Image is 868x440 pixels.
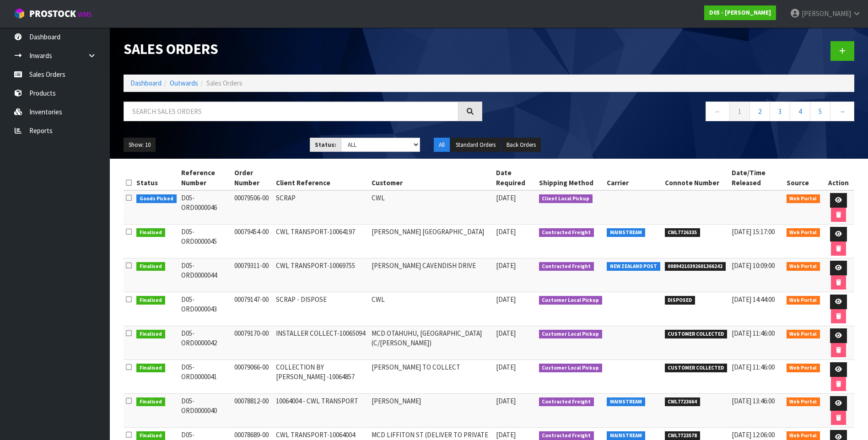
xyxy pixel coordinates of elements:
span: Finalised [136,364,165,373]
span: [PERSON_NAME] [802,9,851,18]
span: Finalised [136,397,165,407]
td: D05-ORD0000042 [179,326,232,360]
th: Source [784,166,823,190]
span: Web Portal [787,262,820,271]
td: 10064004 - CWL TRANSPORT [274,394,369,428]
span: CWL7723664 [665,397,701,407]
span: [DATE] 14:44:00 [732,295,775,304]
td: INSTALLER COLLECT-10065094 [274,326,369,360]
a: 1 [729,102,750,121]
td: 00079454-00 [232,225,274,258]
span: [DATE] 13:46:00 [732,397,775,405]
span: [DATE] 11:46:00 [732,363,775,371]
td: [PERSON_NAME] CAVENDISH DRIVE [369,258,494,292]
input: Search sales orders [124,102,458,121]
button: All [434,138,450,152]
th: Shipping Method [537,166,605,190]
td: CWL [369,190,494,225]
td: D05-ORD0000041 [179,360,232,394]
span: Customer Local Pickup [539,364,603,373]
span: [DATE] [496,227,516,236]
span: Web Portal [787,330,820,339]
td: 00079506-00 [232,190,274,225]
strong: Status: [315,141,336,149]
span: Finalised [136,330,165,339]
a: ← [706,102,730,121]
td: D05-ORD0000046 [179,190,232,225]
span: Contracted Freight [539,262,594,271]
span: CUSTOMER COLLECTED [665,330,728,339]
td: SCRAP [274,190,369,225]
a: Dashboard [130,79,162,87]
span: [DATE] [496,295,516,304]
td: D05-ORD0000040 [179,394,232,428]
nav: Page navigation [496,102,855,124]
span: CUSTOMER COLLECTED [665,364,728,373]
th: Order Number [232,166,274,190]
td: [PERSON_NAME] [369,394,494,428]
img: cube-alt.png [14,8,25,19]
span: Sales Orders [206,79,243,87]
span: Finalised [136,228,165,237]
td: [PERSON_NAME] [GEOGRAPHIC_DATA] [369,225,494,258]
th: Status [134,166,179,190]
td: 00079170-00 [232,326,274,360]
td: D05-ORD0000045 [179,225,232,258]
span: Contracted Freight [539,397,594,407]
td: CWL TRANSPORT-10064197 [274,225,369,258]
th: Client Reference [274,166,369,190]
a: 5 [810,102,830,121]
span: 00894210392601366242 [665,262,726,271]
span: Finalised [136,262,165,271]
td: COLLECTION BY [PERSON_NAME] -10064857 [274,360,369,394]
span: Web Portal [787,228,820,237]
a: 2 [749,102,770,121]
th: Customer [369,166,494,190]
td: CWL TRANSPORT-10069755 [274,258,369,292]
span: Finalised [136,296,165,305]
span: ProStock [29,8,76,20]
span: Web Portal [787,194,820,204]
small: WMS [78,10,92,19]
span: Customer Local Pickup [539,330,603,339]
span: [DATE] [496,261,516,270]
span: Customer Local Pickup [539,296,603,305]
th: Action [822,166,854,190]
th: Connote Number [663,166,730,190]
span: MAINSTREAM [607,228,645,237]
span: MAINSTREAM [607,397,645,407]
td: 00079147-00 [232,292,274,326]
td: CWL [369,292,494,326]
strong: D05 - [PERSON_NAME] [709,9,771,16]
h1: Sales Orders [124,41,482,57]
td: [PERSON_NAME] TO COLLECT [369,360,494,394]
span: [DATE] [496,193,516,202]
span: Web Portal [787,364,820,373]
span: NEW ZEALAND POST [607,262,660,271]
span: [DATE] [496,363,516,371]
a: Outwards [170,79,198,87]
td: D05-ORD0000044 [179,258,232,292]
td: 00079311-00 [232,258,274,292]
span: [DATE] 11:46:00 [732,329,775,338]
span: [DATE] [496,329,516,338]
th: Date Required [494,166,537,190]
button: Show: 10 [124,138,156,152]
td: 00078812-00 [232,394,274,428]
span: Web Portal [787,397,820,407]
button: Back Orders [501,138,541,152]
span: Goods Picked [136,194,177,204]
span: [DATE] 12:06:00 [732,430,775,439]
th: Reference Number [179,166,232,190]
span: [DATE] [496,397,516,405]
span: [DATE] 15:17:00 [732,227,775,236]
span: CWL7726335 [665,228,701,237]
td: SCRAP - DISPOSE [274,292,369,326]
span: DISPOSED [665,296,695,305]
span: Client Local Pickup [539,194,593,204]
td: D05-ORD0000043 [179,292,232,326]
a: 3 [770,102,790,121]
span: [DATE] [496,430,516,439]
td: MCD OTAHUHU, [GEOGRAPHIC_DATA] (C/[PERSON_NAME]) [369,326,494,360]
th: Date/Time Released [729,166,784,190]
